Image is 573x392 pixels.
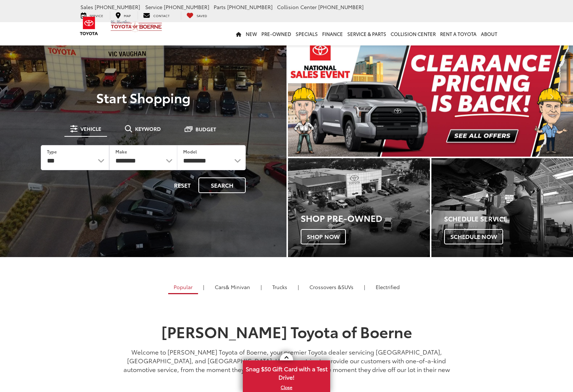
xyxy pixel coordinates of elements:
[301,213,430,223] h3: Shop Pre-Owned
[288,36,573,157] section: Carousel section with vehicle pictures - may contain disclaimers.
[309,283,341,291] span: Crossovers &
[138,11,175,19] a: Contact
[226,283,250,291] span: & Minivan
[80,3,93,11] span: Sales
[31,90,256,105] p: Start Shopping
[75,14,103,38] img: Toyota
[117,323,456,340] h1: [PERSON_NAME] Toyota of Boerne
[301,229,346,244] span: Shop Now
[259,22,293,45] a: Pre-Owned
[438,22,479,45] a: Rent a Toyota
[95,3,140,11] span: [PHONE_NUMBER]
[530,51,573,142] button: Click to view next picture.
[153,13,170,18] span: Contact
[198,177,246,193] button: Search
[304,281,359,293] a: SUVs
[288,158,430,257] div: Toyota
[288,158,430,257] a: Shop Pre-Owned Shop Now
[135,126,161,131] span: Keyword
[124,13,131,18] span: Map
[227,3,273,11] span: [PHONE_NUMBER]
[117,347,456,382] p: Welcome to [PERSON_NAME] Toyota of Boerne, your premier Toyota dealer servicing [GEOGRAPHIC_DATA]...
[318,3,364,11] span: [PHONE_NUMBER]
[293,22,320,45] a: Specials
[296,283,301,291] li: |
[115,148,127,155] label: Make
[267,281,293,293] a: Trucks
[110,20,162,32] img: Vic Vaughan Toyota of Boerne
[209,281,256,293] a: Cars
[345,22,388,45] a: Service & Parts: Opens in a new tab
[362,283,367,291] li: |
[244,22,259,45] a: New
[110,11,136,19] a: Map
[168,177,197,193] button: Reset
[80,126,101,131] span: Vehicle
[47,148,57,155] label: Type
[145,3,162,11] span: Service
[288,36,573,157] div: carousel slide number 1 of 2
[234,22,244,45] a: Home
[168,281,198,294] a: Popular
[214,3,226,11] span: Parts
[244,361,329,383] span: Snag $50 Gift Card with a Test Drive!
[479,22,499,45] a: About
[183,148,197,155] label: Model
[277,3,317,11] span: Collision Center
[388,22,438,45] a: Collision Center
[75,11,108,19] a: Service
[90,13,103,18] span: Service
[197,13,207,18] span: Saved
[320,22,345,45] a: Finance
[181,11,213,19] a: My Saved Vehicles
[195,127,216,132] span: Budget
[164,3,209,11] span: [PHONE_NUMBER]
[444,229,503,244] span: Schedule Now
[288,51,331,142] button: Click to view previous picture.
[201,283,206,291] li: |
[288,36,573,157] img: Clearance Pricing Is Back
[370,281,405,293] a: Electrified
[259,283,264,291] li: |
